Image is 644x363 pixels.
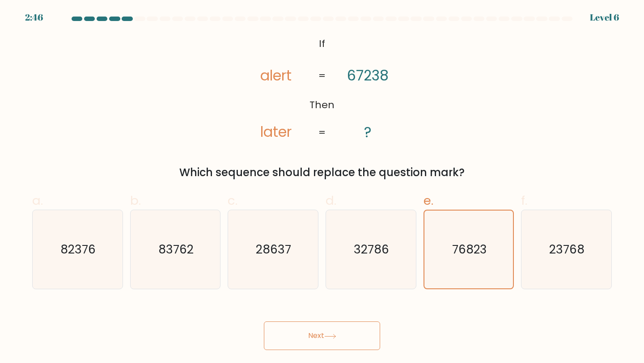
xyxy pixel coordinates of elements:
[354,241,390,257] text: 32786
[228,192,237,209] span: c.
[364,122,372,142] tspan: ?
[130,192,141,209] span: b.
[521,192,527,209] span: f.
[452,241,487,257] text: 76823
[61,241,96,257] text: 82376
[319,37,325,51] tspan: If
[158,241,194,257] text: 83762
[424,192,433,209] span: e.
[260,66,292,85] tspan: alert
[318,69,326,83] tspan: =
[25,11,43,24] div: 2:46
[318,126,326,139] tspan: =
[550,241,585,257] text: 23768
[256,241,292,257] text: 28637
[32,192,43,209] span: a.
[264,321,380,350] button: Next
[233,34,410,143] svg: @import url('[URL][DOMAIN_NAME]);
[590,11,619,24] div: Level 6
[347,66,389,85] tspan: 67238
[309,97,335,111] tspan: Then
[326,192,336,209] span: d.
[260,122,292,142] tspan: later
[38,165,606,181] div: Which sequence should replace the question mark?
